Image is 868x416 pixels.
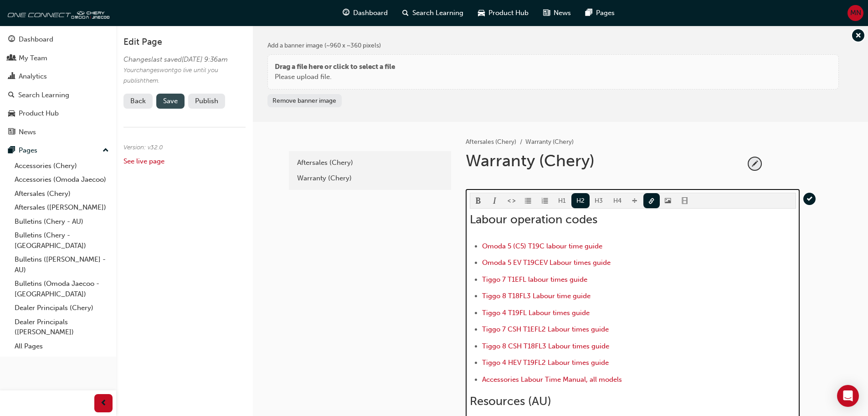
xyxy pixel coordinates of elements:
div: Analytics [19,71,47,82]
a: Bulletins ([PERSON_NAME] - AU) [11,253,113,277]
button: MN [847,5,863,21]
a: Tiggo 4 HEV T19FL2 Labour times guide [482,358,609,367]
span: pages-icon [586,7,592,19]
a: Accessories Labour Time Manual, all models [482,375,622,384]
a: Tiggo 8 CSH T18FL3 Labour times guide [482,342,609,350]
span: prev-icon [100,398,107,409]
div: Open Intercom Messenger [837,385,859,407]
a: Tiggo 7 T1EFL labour times guide [482,275,587,284]
a: All Pages [11,339,113,353]
button: tick-icon [803,193,816,205]
span: Version: v 32 . 0 [123,143,163,151]
button: Publish [188,94,225,109]
span: Dashboard [353,8,388,18]
button: image-icon [660,193,677,208]
button: Remove banner image [267,94,342,107]
span: format_bold-icon [475,198,482,205]
span: divider-icon [632,198,638,205]
a: Warranty (Chery) [293,170,447,186]
a: Tiggo 8 T18FL3 Labour time guide [482,292,591,300]
span: pencil-icon [749,158,761,170]
span: image-icon [665,198,671,205]
a: My Team [4,50,113,67]
a: Dashboard [4,31,113,48]
p: Please upload file. [275,72,395,82]
span: format_ul-icon [525,198,531,205]
a: guage-iconDashboard [335,4,395,22]
span: Search Learning [412,8,463,18]
div: My Team [19,53,47,63]
div: Aftersales (Chery) [297,158,443,168]
div: Product Hub [19,108,59,119]
a: pages-iconPages [578,4,622,22]
a: Back [123,94,153,109]
a: Product Hub [4,105,113,122]
div: Warranty (Chery) [466,151,745,178]
span: news-icon [543,7,550,19]
span: Tiggo 7 CSH T1EFL2 Labour times guide [482,325,609,333]
button: H2 [571,193,590,208]
span: Omoda 5 EV T19CEV Labour times guide [482,258,611,267]
button: H4 [608,193,627,208]
span: pages-icon [8,147,15,155]
a: Bulletins (Chery - AU) [11,215,113,229]
span: Resources (AU) [470,394,551,408]
span: Product Hub [488,8,529,18]
a: Aftersales ([PERSON_NAME]) [11,200,113,215]
div: News [19,127,36,137]
span: video-icon [682,198,688,205]
button: Pages [4,142,113,159]
a: Dealer Principals (Chery) [11,301,113,315]
a: search-iconSearch Learning [395,4,471,22]
img: oneconnect [5,4,109,22]
span: car-icon [8,110,15,118]
a: Accessories (Chery) [11,159,113,173]
h3: Edit Page [123,37,246,47]
p: Drag a file here or click to select a file [275,62,395,72]
button: cross-icon [852,29,864,42]
a: Search Learning [4,87,113,104]
span: format_monospace-icon [508,198,515,205]
div: Warranty (Chery) [297,173,443,184]
span: chart-icon [8,73,15,81]
a: Aftersales (Chery) [11,187,113,201]
a: news-iconNews [536,4,578,22]
button: Save [156,94,185,109]
div: Search Learning [18,90,69,100]
button: H3 [590,193,608,208]
a: Bulletins (Chery - [GEOGRAPHIC_DATA]) [11,228,113,253]
button: DashboardMy TeamAnalyticsSearch LearningProduct HubNews [4,29,113,142]
li: Warranty (Chery) [525,137,574,147]
a: Tiggo 4 T19FL Labour times guide [482,309,590,317]
button: H1 [553,193,571,208]
span: format_ol-icon [542,198,548,205]
button: format_monospace-icon [503,193,520,208]
a: Aftersales (Chery) [293,155,447,171]
span: guage-icon [8,36,15,44]
button: divider-icon [627,193,643,208]
div: Changes last saved [DATE] 9:36am [123,54,242,65]
span: search-icon [402,7,409,19]
a: Accessories (Omoda Jaecoo) [11,173,113,187]
span: car-icon [478,7,485,19]
span: people-icon [8,54,15,63]
button: video-icon [677,193,693,208]
span: search-icon [8,91,15,100]
a: Dealer Principals ([PERSON_NAME]) [11,315,113,339]
button: format_ol-icon [537,193,554,208]
button: format_italic-icon [487,193,503,208]
span: format_italic-icon [492,198,498,205]
a: Omoda 5 (C5) T19C labour time guide [482,242,602,250]
a: car-iconProduct Hub [471,4,536,22]
a: Analytics [4,68,113,85]
a: Aftersales (Chery) [466,138,516,146]
span: up-icon [103,145,109,157]
span: guage-icon [343,7,349,19]
span: Labour operation codes [470,212,597,226]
